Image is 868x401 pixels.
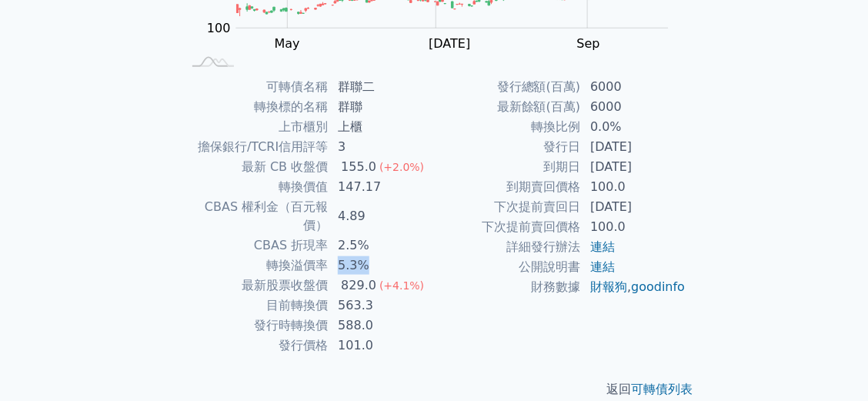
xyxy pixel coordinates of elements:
td: 發行日 [434,137,581,157]
div: 829.0 [338,276,379,295]
td: [DATE] [581,197,686,217]
td: 發行時轉換價 [182,316,329,336]
td: 轉換價值 [182,177,329,197]
td: 群聯 [329,97,434,117]
td: 到期日 [434,157,581,177]
td: 147.17 [329,177,434,197]
a: 財報狗 [590,279,627,294]
td: 上市櫃別 [182,117,329,137]
td: 公開說明書 [434,257,581,277]
td: 到期賣回價格 [434,177,581,197]
td: 5.3% [329,256,434,276]
a: 連結 [590,259,615,274]
td: 4.89 [329,197,434,236]
div: 155.0 [338,158,379,176]
td: 詳細發行辦法 [434,237,581,257]
td: 發行總額(百萬) [434,77,581,97]
td: CBAS 權利金（百元報價） [182,197,329,236]
td: 最新 CB 收盤價 [182,157,329,177]
td: [DATE] [581,157,686,177]
td: 3 [329,137,434,157]
td: 563.3 [329,296,434,316]
td: 6000 [581,77,686,97]
td: 0.0% [581,117,686,137]
td: 群聯二 [329,77,434,97]
td: 可轉債名稱 [182,77,329,97]
span: (+2.0%) [379,161,424,173]
td: 下次提前賣回日 [434,197,581,217]
td: 擔保銀行/TCRI信用評等 [182,137,329,157]
div: 聊天小工具 [791,327,868,401]
span: (+4.1%) [379,279,424,292]
td: 下次提前賣回價格 [434,217,581,237]
td: 財務數據 [434,277,581,297]
td: 2.5% [329,236,434,256]
td: 101.0 [329,336,434,356]
a: 可轉債列表 [631,382,693,396]
td: 最新股票收盤價 [182,276,329,296]
a: goodinfo [631,279,685,294]
td: CBAS 折現率 [182,236,329,256]
a: 連結 [590,239,615,254]
td: 轉換標的名稱 [182,97,329,117]
td: 轉換比例 [434,117,581,137]
tspan: Sep [577,36,600,51]
td: [DATE] [581,137,686,157]
td: 最新餘額(百萬) [434,97,581,117]
td: 發行價格 [182,336,329,356]
td: 100.0 [581,217,686,237]
td: 轉換溢價率 [182,256,329,276]
tspan: May [275,36,300,51]
td: 目前轉換價 [182,296,329,316]
tspan: [DATE] [429,36,471,51]
p: 返回 [163,380,705,399]
td: 588.0 [329,316,434,336]
td: 100.0 [581,177,686,197]
iframe: Chat Widget [791,327,868,401]
td: 上櫃 [329,117,434,137]
tspan: 100 [207,21,231,35]
td: , [581,277,686,297]
td: 6000 [581,97,686,117]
